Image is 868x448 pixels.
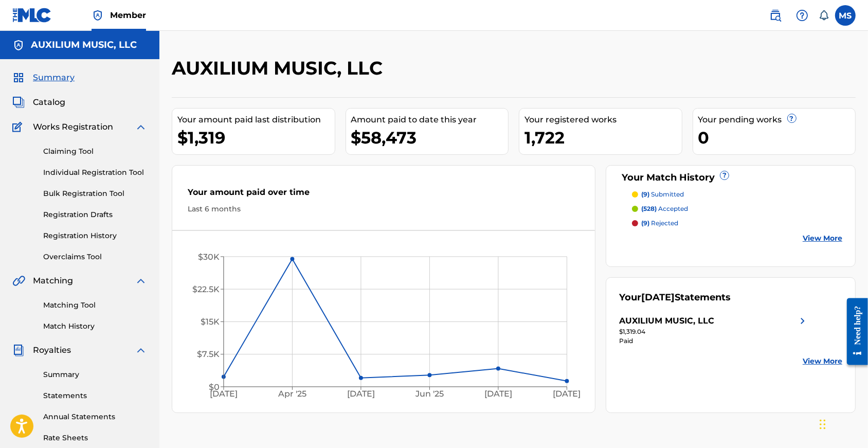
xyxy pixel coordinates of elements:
[819,10,829,21] div: Notifications
[172,57,388,80] h2: AUXILIUM MUSIC, LLC
[765,5,786,26] a: Public Search
[177,126,335,149] div: $1,319
[43,230,147,241] a: Registration History
[201,317,220,327] tspan: $15K
[820,409,826,440] div: Drag
[792,5,812,26] div: Help
[135,275,147,287] img: expand
[198,252,220,262] tspan: $30K
[43,209,147,220] a: Registration Drafts
[43,146,147,157] a: Claiming Tool
[797,315,809,327] img: right chevron icon
[209,382,220,392] tspan: $0
[698,114,856,126] div: Your pending works
[188,186,580,204] div: Your amount paid over time
[12,275,25,287] img: Matching
[33,344,71,356] span: Royalties
[43,300,147,311] a: Matching Tool
[840,287,868,376] iframe: Resource Center
[210,389,238,399] tspan: [DATE]
[619,315,714,327] div: AUXILIUM MUSIC, LLC
[43,390,147,401] a: Statements
[641,205,657,212] span: (528)
[110,9,146,21] span: Member
[177,114,335,126] div: Your amount paid last distribution
[43,369,147,380] a: Summary
[641,190,684,199] p: submitted
[12,96,25,109] img: Catalog
[619,315,809,346] a: AUXILIUM MUSIC, LLCright chevron icon$1,319.04Paid
[12,121,26,133] img: Works Registration
[641,219,649,227] span: (9)
[641,219,678,228] p: rejected
[619,171,842,185] div: Your Match History
[43,188,147,199] a: Bulk Registration Tool
[788,114,796,122] span: ?
[720,171,729,180] span: ?
[698,126,856,149] div: 0
[641,190,649,198] span: (9)
[769,9,782,22] img: search
[188,204,580,214] div: Last 6 months
[525,114,682,126] div: Your registered works
[835,5,856,26] div: User Menu
[33,96,65,109] span: Catalog
[12,344,25,356] img: Royalties
[12,39,25,51] img: Accounts
[197,350,220,360] tspan: $7.5K
[632,219,842,228] a: (9) rejected
[641,204,688,213] p: accepted
[415,389,444,399] tspan: Jun '25
[43,411,147,422] a: Annual Statements
[351,126,509,149] div: $58,473
[43,433,147,443] a: Rate Sheets
[33,275,73,287] span: Matching
[43,167,147,178] a: Individual Registration Tool
[135,121,147,133] img: expand
[803,233,842,244] a: View More
[33,121,113,133] span: Works Registration
[553,389,581,399] tspan: [DATE]
[43,252,147,262] a: Overclaims Tool
[484,389,512,399] tspan: [DATE]
[641,292,675,303] span: [DATE]
[33,71,75,84] span: Summary
[12,71,25,84] img: Summary
[12,96,65,109] a: CatalogCatalog
[351,114,509,126] div: Amount paid to date this year
[796,9,808,22] img: help
[192,284,220,294] tspan: $22.5K
[619,291,731,304] div: Your Statements
[632,190,842,199] a: (9) submitted
[12,8,52,23] img: MLC Logo
[619,336,809,346] div: Paid
[12,71,75,84] a: SummarySummary
[525,126,682,149] div: 1,722
[347,389,375,399] tspan: [DATE]
[619,327,809,336] div: $1,319.04
[135,344,147,356] img: expand
[803,356,842,367] a: View More
[43,321,147,332] a: Match History
[92,9,104,22] img: Top Rightsholder
[632,204,842,213] a: (528) accepted
[817,399,868,448] iframe: Chat Widget
[31,39,137,51] h5: AUXILIUM MUSIC, LLC
[278,389,306,399] tspan: Apr '25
